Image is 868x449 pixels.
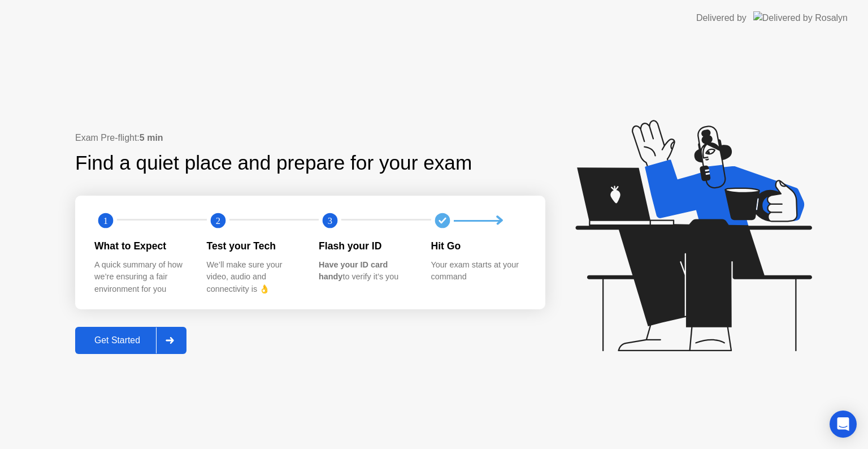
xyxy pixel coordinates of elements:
div: Test your Tech [207,239,301,253]
text: 3 [328,215,332,226]
b: Have your ID card handy [319,260,388,282]
text: 2 [215,215,220,226]
div: A quick summary of how we’re ensuring a fair environment for you [94,259,189,296]
b: 5 min [140,133,163,143]
div: Flash your ID [319,239,413,253]
div: What to Expect [94,239,189,253]
div: Open Intercom Messenger [830,411,857,438]
div: Find a quiet place and prepare for your exam [75,148,474,178]
div: to verify it’s you [319,259,413,283]
button: Get Started [75,327,186,354]
div: Exam Pre-flight: [75,131,545,145]
img: Delivered by Rosalyn [753,11,848,24]
div: Get Started [79,335,156,346]
div: Hit Go [431,239,526,253]
div: Your exam starts at your command [431,259,526,283]
text: 1 [103,215,108,226]
div: Delivered by [696,11,747,25]
div: We’ll make sure your video, audio and connectivity is 👌 [207,259,301,296]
